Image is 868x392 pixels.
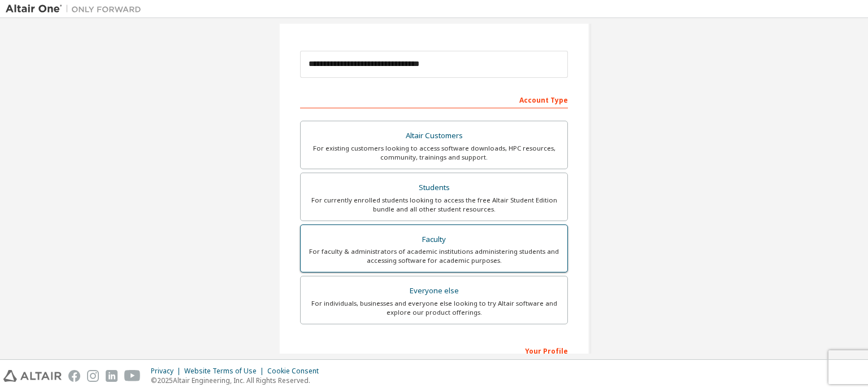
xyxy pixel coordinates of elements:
[87,370,99,382] img: instagram.svg
[307,283,561,299] div: Everyone else
[307,180,561,196] div: Students
[307,128,561,144] div: Altair Customers
[307,144,561,162] div: For existing customers looking to access software downloads, HPC resources, community, trainings ...
[151,367,184,376] div: Privacy
[184,367,267,376] div: Website Terms of Use
[267,367,325,376] div: Cookie Consent
[300,90,568,108] div: Account Type
[106,370,118,382] img: linkedin.svg
[151,376,325,385] p: © 2025 Altair Engineering, Inc. All Rights Reserved.
[307,232,561,248] div: Faculty
[307,299,561,317] div: For individuals, businesses and everyone else looking to try Altair software and explore our prod...
[3,370,62,382] img: altair_logo.svg
[6,3,147,15] img: Altair One
[307,196,561,214] div: For currently enrolled students looking to access the free Altair Student Edition bundle and all ...
[307,247,561,265] div: For faculty & administrators of academic institutions administering students and accessing softwa...
[300,341,568,359] div: Your Profile
[124,370,141,382] img: youtube.svg
[68,370,80,382] img: facebook.svg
